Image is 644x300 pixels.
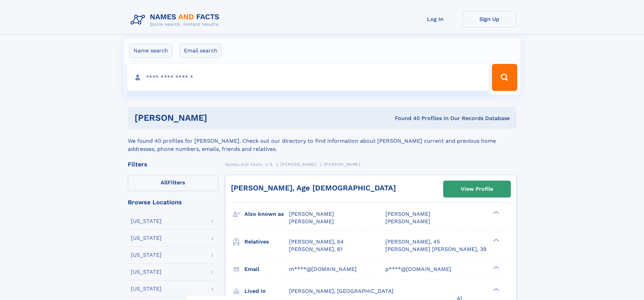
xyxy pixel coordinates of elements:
a: [PERSON_NAME], 64 [289,238,344,246]
div: ❯ [492,238,500,242]
span: [PERSON_NAME] [289,218,334,225]
label: Email search [180,44,222,58]
a: [PERSON_NAME] [280,160,316,168]
div: [US_STATE] [131,269,162,275]
label: Filters [128,175,218,191]
button: Search Button [492,64,517,91]
h3: Email [244,263,289,275]
a: Sign Up [462,11,517,27]
span: [PERSON_NAME], [GEOGRAPHIC_DATA] [289,288,393,294]
div: Filters [128,161,218,167]
div: ❯ [492,265,500,270]
h3: Relatives [244,236,289,248]
div: [US_STATE] [131,218,162,224]
a: View Profile [444,181,510,197]
h3: Lived in [244,285,289,297]
span: S [270,162,273,167]
span: [PERSON_NAME] [385,218,430,225]
div: ❯ [492,287,500,292]
a: S [270,160,273,168]
a: Log In [408,11,462,27]
span: [PERSON_NAME] [385,211,430,217]
div: View Profile [461,181,493,197]
h1: [PERSON_NAME] [135,114,301,122]
div: Found 40 Profiles In Our Records Database [301,115,510,122]
a: [PERSON_NAME], Age [DEMOGRAPHIC_DATA] [231,184,396,192]
div: [US_STATE] [131,235,162,241]
a: Names and Facts [225,160,262,168]
span: [PERSON_NAME] [324,162,360,167]
a: [PERSON_NAME], 45 [385,238,440,246]
div: Browse Locations [128,199,218,205]
div: We found 40 profiles for [PERSON_NAME]. Check out our directory to find information about [PERSON... [128,129,517,153]
span: [PERSON_NAME] [280,162,316,167]
img: Logo Names and Facts [128,11,225,29]
div: [US_STATE] [131,252,162,258]
span: All [161,179,168,186]
span: [PERSON_NAME] [289,211,334,217]
a: [PERSON_NAME] [PERSON_NAME], 39 [385,246,486,253]
label: Name search [129,44,172,58]
div: [US_STATE] [131,286,162,292]
h3: Also known as [244,208,289,220]
input: search input [127,64,489,91]
div: ❯ [492,210,500,215]
a: [PERSON_NAME], 61 [289,246,342,253]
